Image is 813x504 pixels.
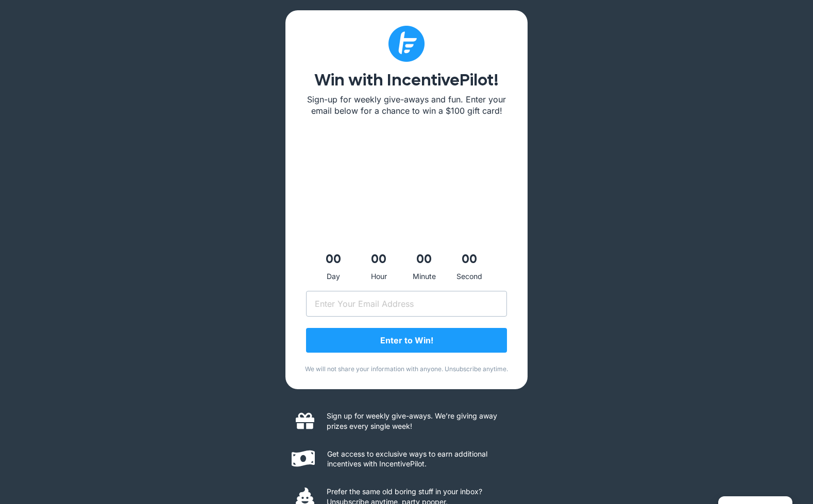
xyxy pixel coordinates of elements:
[403,270,445,283] div: Minute
[449,249,490,270] span: 00
[358,249,399,270] span: 00
[306,328,507,353] input: Enter to Win!
[388,26,425,62] img: Subtract (1)
[301,365,512,374] p: We will not share your information with anyone. Unsubscribe anytime.
[313,270,354,283] div: Day
[306,72,507,89] h1: Win with IncentivePilot!
[306,291,507,317] input: Enter Your Email Address
[358,270,399,283] div: Hour
[313,249,354,270] span: 00
[306,94,507,117] p: Sign-up for weekly give-aways and fun. Enter your email below for a chance to win a $100 gift card!
[327,449,517,469] p: Get access to exclusive ways to earn additional incentives with IncentivePilot.
[327,411,517,431] p: Sign up for weekly give-aways. We’re giving away prizes every single week!
[449,270,490,283] div: Second
[403,249,445,270] span: 00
